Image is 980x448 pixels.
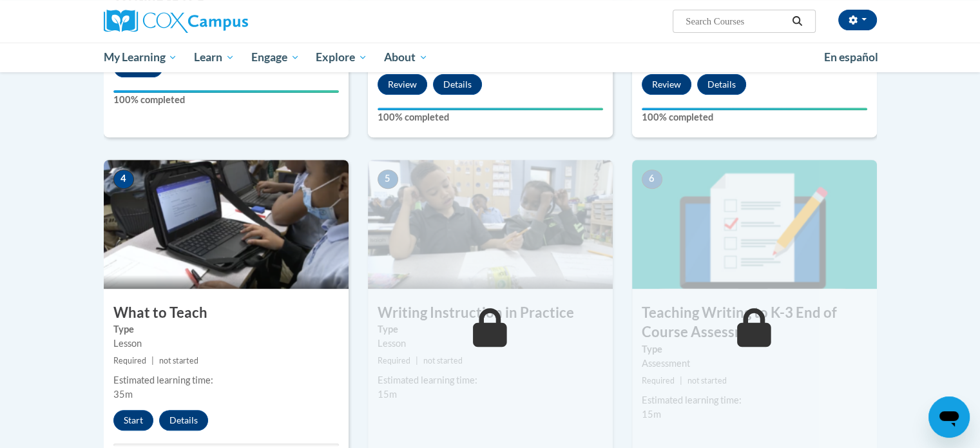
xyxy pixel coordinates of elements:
[816,44,887,71] a: En español
[95,43,186,72] a: My Learning
[251,50,300,65] span: Engage
[642,409,661,420] span: 15m
[368,303,613,323] h3: Writing Instruction in Practice
[113,90,339,93] div: Your progress
[680,376,682,385] span: |
[378,322,603,336] label: Type
[159,410,208,431] button: Details
[642,110,867,124] label: 100% completed
[151,356,154,365] span: |
[632,160,877,289] img: Course Image
[243,43,308,72] a: Engage
[416,356,418,365] span: |
[376,43,436,72] a: About
[433,74,482,95] button: Details
[642,74,691,95] button: Review
[928,396,970,438] iframe: Button to launch messaging window
[113,170,134,189] span: 4
[159,356,198,365] span: not started
[378,373,603,387] div: Estimated learning time:
[113,322,339,336] label: Type
[687,376,727,385] span: not started
[642,356,867,371] div: Assessment
[642,108,867,110] div: Your progress
[378,389,397,400] span: 15m
[684,14,787,29] input: Search Courses
[104,10,349,33] a: Cox Campus
[697,74,746,95] button: Details
[186,43,243,72] a: Learn
[113,373,339,387] div: Estimated learning time:
[104,303,349,323] h3: What to Teach
[104,10,248,33] img: Cox Campus
[632,303,877,343] h3: Teaching Writing to K-3 End of Course Assessment
[378,108,603,110] div: Your progress
[378,336,603,351] div: Lesson
[84,43,896,72] div: Main menu
[642,342,867,356] label: Type
[378,74,427,95] button: Review
[307,43,376,72] a: Explore
[113,389,133,400] span: 35m
[113,93,339,107] label: 100% completed
[378,356,410,365] span: Required
[423,356,463,365] span: not started
[642,393,867,407] div: Estimated learning time:
[194,50,235,65] span: Learn
[787,14,807,29] button: Search
[384,50,428,65] span: About
[113,356,146,365] span: Required
[113,410,153,431] button: Start
[316,50,367,65] span: Explore
[368,160,613,289] img: Course Image
[378,110,603,124] label: 100% completed
[838,10,877,30] button: Account Settings
[113,336,339,351] div: Lesson
[642,170,662,189] span: 6
[824,50,878,64] span: En español
[378,170,398,189] span: 5
[104,160,349,289] img: Course Image
[103,50,177,65] span: My Learning
[642,376,675,385] span: Required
